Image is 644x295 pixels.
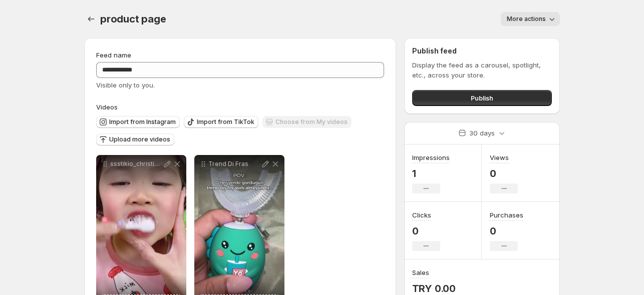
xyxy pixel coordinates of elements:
span: Upload more videos [109,135,170,143]
button: More actions [501,12,560,26]
p: TRY 0.00 [412,282,456,294]
span: product page [100,13,166,25]
p: 1 [412,167,450,179]
button: Upload more videos [96,133,174,145]
p: Trend Di Fras [208,160,260,168]
p: 0 [490,167,518,179]
p: ssstikio_christinegoshop_1755808946212 [110,160,162,168]
h2: Publish feed [412,46,552,56]
h3: Views [490,152,509,162]
h3: Purchases [490,210,523,220]
span: Feed name [96,51,131,59]
p: 30 days [469,128,495,138]
button: Publish [412,90,552,106]
p: 0 [412,225,440,237]
h3: Sales [412,267,429,277]
h3: Impressions [412,152,450,162]
span: Visible only to you. [96,81,155,89]
span: Publish [471,93,493,103]
span: More actions [507,15,546,23]
span: Import from Instagram [109,118,176,126]
h3: Clicks [412,210,431,220]
p: Display the feed as a carousel, spotlight, etc., across your store. [412,60,552,80]
span: Videos [96,103,118,111]
button: Import from Instagram [96,116,180,128]
span: Import from TikTok [197,118,254,126]
button: Import from TikTok [184,116,258,128]
p: 0 [490,225,523,237]
button: Settings [84,12,98,26]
